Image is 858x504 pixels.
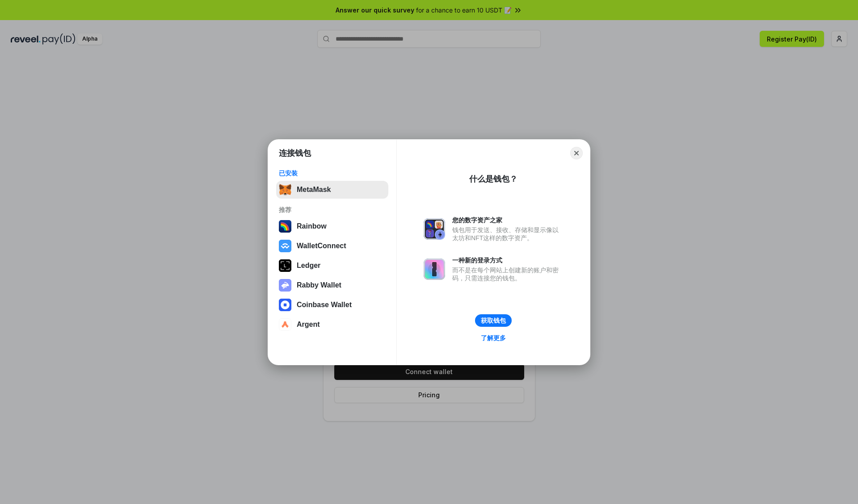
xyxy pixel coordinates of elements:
[481,334,506,342] div: 了解更多
[276,316,388,333] button: Argent
[452,256,563,264] div: 一种新的登录方式
[452,216,563,224] div: 您的数字资产之家
[279,299,291,311] img: svg+xml,%3Csvg%20width%3D%2228%22%20height%3D%2228%22%20viewBox%3D%220%200%2028%2028%22%20fill%3D...
[279,206,386,214] div: 推荐
[297,262,320,270] div: Ledger
[475,332,511,344] a: 了解更多
[481,317,506,325] div: 获取钱包
[297,242,346,250] div: WalletConnect
[279,169,386,177] div: 已安装
[297,321,320,329] div: Argent
[279,240,291,252] img: svg+xml,%3Csvg%20width%3D%2228%22%20height%3D%2228%22%20viewBox%3D%220%200%2028%2028%22%20fill%3D...
[297,301,352,309] div: Coinbase Wallet
[469,174,517,184] div: 什么是钱包？
[279,183,291,196] img: svg+xml,%3Csvg%20fill%3D%22none%22%20height%3D%2233%22%20viewBox%3D%220%200%2035%2033%22%20width%...
[424,258,445,280] img: svg+xml,%3Csvg%20xmlns%3D%22http%3A%2F%2Fwww.w3.org%2F2000%2Fsvg%22%20fill%3D%22none%22%20viewBox...
[276,237,388,255] button: WalletConnect
[297,186,331,194] div: MetaMask
[276,181,388,199] button: MetaMask
[279,279,291,292] img: svg+xml,%3Csvg%20xmlns%3D%22http%3A%2F%2Fwww.w3.org%2F2000%2Fsvg%22%20fill%3D%22none%22%20viewBox...
[424,218,445,240] img: svg+xml,%3Csvg%20xmlns%3D%22http%3A%2F%2Fwww.w3.org%2F2000%2Fsvg%22%20fill%3D%22none%22%20viewBox...
[452,266,563,282] div: 而不是在每个网站上创建新的账户和密码，只需连接您的钱包。
[279,220,291,233] img: svg+xml,%3Csvg%20width%3D%22120%22%20height%3D%22120%22%20viewBox%3D%220%200%20120%20120%22%20fil...
[276,217,388,235] button: Rainbow
[279,259,291,272] img: svg+xml,%3Csvg%20xmlns%3D%22http%3A%2F%2Fwww.w3.org%2F2000%2Fsvg%22%20width%3D%2228%22%20height%3...
[570,147,583,159] button: Close
[276,296,388,314] button: Coinbase Wallet
[452,226,563,242] div: 钱包用于发送、接收、存储和显示像以太坊和NFT这样的数字资产。
[475,314,512,327] button: 获取钱包
[297,281,341,289] div: Rabby Wallet
[279,318,291,331] img: svg+xml,%3Csvg%20width%3D%2228%22%20height%3D%2228%22%20viewBox%3D%220%200%2028%2028%22%20fill%3D...
[276,257,388,275] button: Ledger
[297,222,327,230] div: Rainbow
[276,276,388,294] button: Rabby Wallet
[279,148,311,158] h1: 连接钱包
